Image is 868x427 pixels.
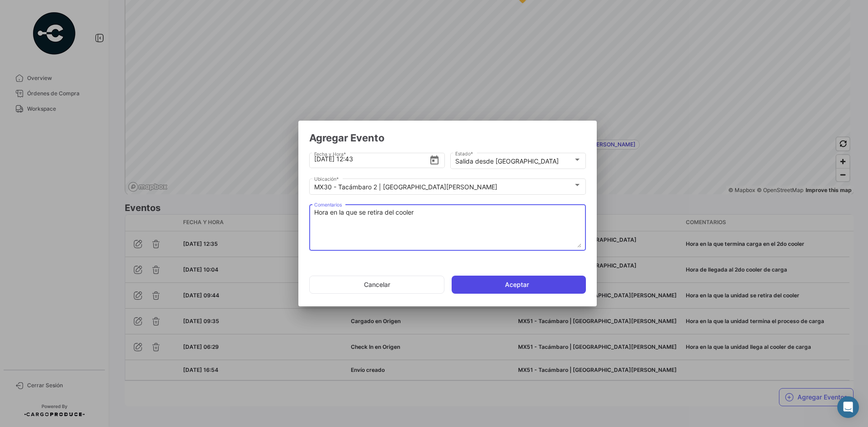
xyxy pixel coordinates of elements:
button: Cancelar [309,276,444,294]
input: Seleccionar una fecha [314,143,429,175]
mat-select-trigger: MX30 - Tacámbaro 2 | [GEOGRAPHIC_DATA][PERSON_NAME] [314,183,497,191]
div: Abrir Intercom Messenger [837,396,859,418]
button: Open calendar [429,155,440,164]
h2: Agregar Evento [309,131,586,144]
mat-select-trigger: Salida desde [GEOGRAPHIC_DATA] [455,157,559,165]
button: Aceptar [452,276,586,294]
